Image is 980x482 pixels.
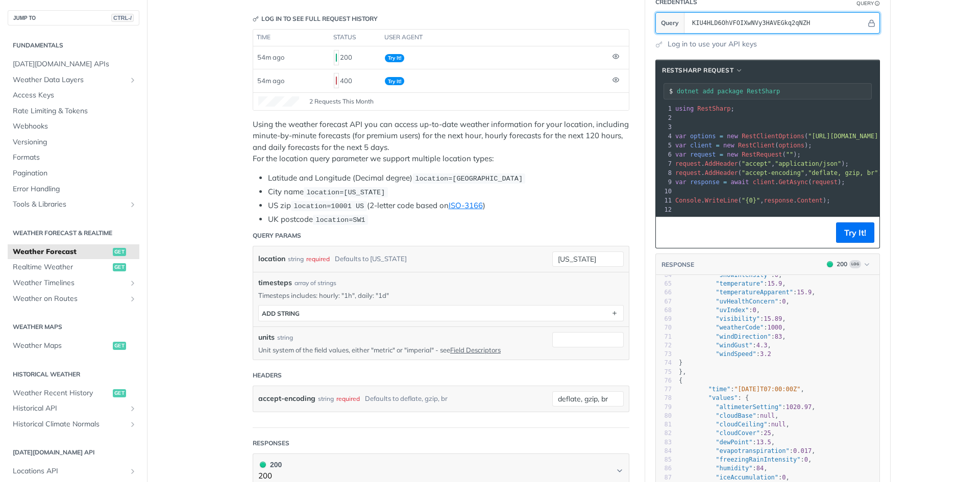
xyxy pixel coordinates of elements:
span: Try It! [385,77,404,85]
span: location=10001 US [293,202,364,210]
span: new [727,151,738,158]
span: 0 [775,271,778,278]
span: { [679,377,682,384]
span: 54m ago [257,77,284,85]
span: "snowIntensity" [716,271,771,278]
span: 15.89 [764,315,782,322]
span: Weather on Routes [13,294,126,304]
span: 1020.97 [786,403,812,411]
span: Formats [13,153,137,163]
span: = [723,179,727,186]
span: request [675,169,701,176]
button: Try It! [836,222,874,243]
a: Versioning [8,135,139,150]
span: "accept-encoding" [742,169,804,176]
h2: [DATE][DOMAIN_NAME] API [8,448,139,457]
span: 200 [260,462,266,468]
span: await [730,179,749,186]
span: : , [679,315,786,322]
li: City name [268,186,629,198]
span: var [675,179,687,186]
span: Query [661,18,679,28]
div: 4 [656,132,673,141]
svg: Chevron [616,467,624,475]
span: Pagination [13,168,137,179]
span: "humidity" [716,465,752,472]
span: "[URL][DOMAIN_NAME][DATE]" [808,133,904,140]
span: 4.3 [756,342,768,349]
div: 86 [656,464,672,473]
span: : , [679,421,790,428]
a: Weather Data LayersShow subpages for Weather Data Layers [8,72,139,88]
span: options [690,133,716,140]
label: accept-encoding [258,391,315,406]
span: "iceAccumulation" [716,474,778,481]
span: "cloudCeiling" [716,421,767,428]
button: Query [656,13,684,33]
span: 2 Requests This Month [309,97,374,106]
span: "freezingRainIntensity" [716,456,800,463]
div: string [288,251,304,266]
h2: Fundamentals [8,41,139,50]
span: Tools & Libraries [13,199,126,210]
h2: Historical Weather [8,370,139,379]
div: 87 [656,473,672,482]
p: Timesteps includes: hourly: "1h", daily: "1d" [258,291,624,300]
button: RestSharp Request [658,65,747,75]
div: 69 [656,315,672,323]
span: : , [679,465,768,472]
li: UK postcode [268,214,629,225]
span: }, [679,368,687,375]
div: Responses [253,439,289,448]
span: "windGust" [716,342,752,349]
span: ; [675,105,734,112]
a: Tools & LibrariesShow subpages for Tools & Libraries [8,197,139,212]
span: Weather Data Layers [13,75,126,85]
div: 5 [656,141,673,150]
button: ADD string [259,306,623,321]
span: "" [786,151,793,158]
button: 200200Log [822,259,874,269]
span: . ( , ); [675,169,886,176]
span: = [716,142,720,149]
span: : , [679,386,804,393]
button: Show subpages for Historical Climate Normals [129,420,137,428]
div: 75 [656,368,672,376]
div: ADD string [262,310,300,317]
div: 66 [656,288,672,297]
div: 72 [656,341,672,350]
span: : , [679,280,786,287]
span: Historical Climate Normals [13,419,126,429]
button: Hide [866,18,877,28]
span: "values" [708,394,738,401]
a: Formats [8,150,139,165]
span: "windSpeed" [716,350,756,358]
span: "visibility" [716,315,760,322]
span: Locations API [13,466,126,476]
span: Log [849,260,861,268]
a: Weather on RoutesShow subpages for Weather on Routes [8,291,139,307]
span: new [727,133,738,140]
span: : , [679,333,786,340]
span: Weather Timelines [13,278,126,288]
span: 54m ago [257,53,284,61]
span: . ( ); [675,179,845,186]
span: : , [679,447,815,454]
span: : , [679,298,790,305]
a: Error Handling [8,182,139,197]
span: "uvIndex" [716,307,749,314]
span: 0 [782,298,786,305]
div: required [336,391,360,406]
span: Access Keys [13,90,137,100]
span: 200 [336,54,337,62]
div: 76 [656,376,672,385]
div: 79 [656,403,672,412]
span: RestClient [738,142,775,149]
span: RestRequest [742,151,782,158]
button: JUMP TOCTRL-/ [8,10,139,26]
div: 65 [656,280,672,288]
span: RestClientOptions [742,133,804,140]
div: 200 [258,459,282,470]
span: 15.9 [767,280,782,287]
span: using [675,105,694,112]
